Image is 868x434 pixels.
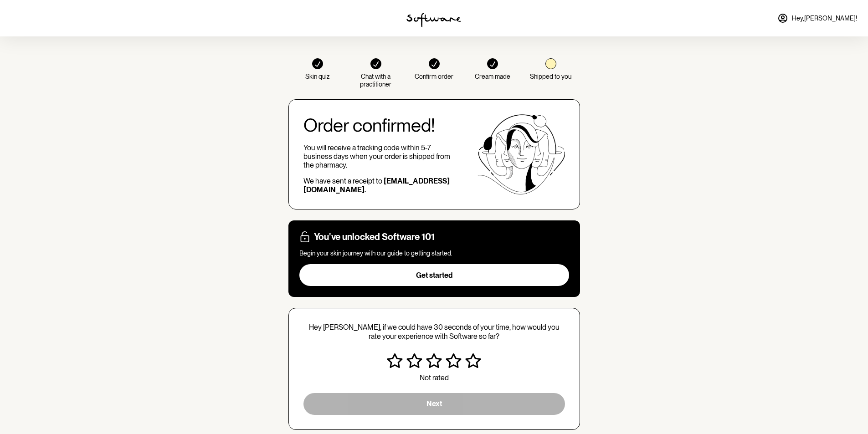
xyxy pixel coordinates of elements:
p: Hey [PERSON_NAME], if we could have 30 seconds of your time, how would you rate your experience w... [303,323,565,340]
p: You will receive a tracking code within 5-7 business days when your order is shipped from the pha... [303,143,459,170]
p: Begin your skin journey with our guide to getting started. [299,250,569,257]
button: Very satisfied [463,352,483,370]
strong: [EMAIL_ADDRESS][DOMAIN_NAME] . [303,177,450,194]
button: Next [303,393,565,415]
button: Neutral [424,352,444,370]
p: We have sent a receipt to [303,177,459,194]
button: Satisfied [444,352,463,370]
button: Unsatisfied [405,352,424,370]
p: Confirm order [415,73,453,81]
a: Hey,[PERSON_NAME]! [772,7,863,29]
p: Chat with a practitioner [347,73,405,88]
p: Skin quiz [305,73,329,81]
p: Cream made [475,73,510,81]
span: Hey, [PERSON_NAME] ! [792,15,857,22]
img: software logo [406,13,461,27]
img: Software graphic [478,114,565,194]
h5: You've unlocked Software 101 [314,231,435,242]
p: Not rated [385,373,483,382]
button: Very unsatisfied [385,352,405,370]
p: Shipped to you [530,73,571,81]
button: Get started [299,264,569,286]
h2: Order confirmed! [303,114,459,136]
span: Get started [416,271,452,280]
